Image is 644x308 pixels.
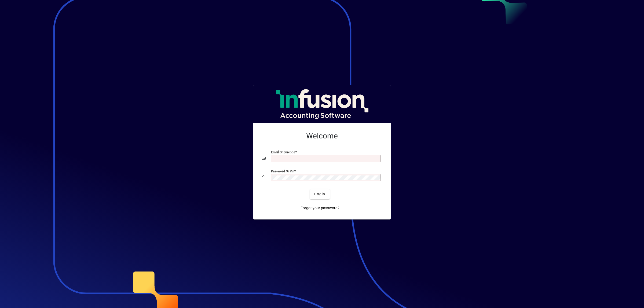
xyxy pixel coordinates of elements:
mat-label: Password or Pin [271,169,294,173]
span: Login [314,191,325,197]
h2: Welcome [262,131,382,141]
span: Forgot your password? [301,205,339,211]
a: Forgot your password? [298,203,342,213]
button: Login [310,189,330,199]
mat-label: Email or Barcode [271,150,295,154]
